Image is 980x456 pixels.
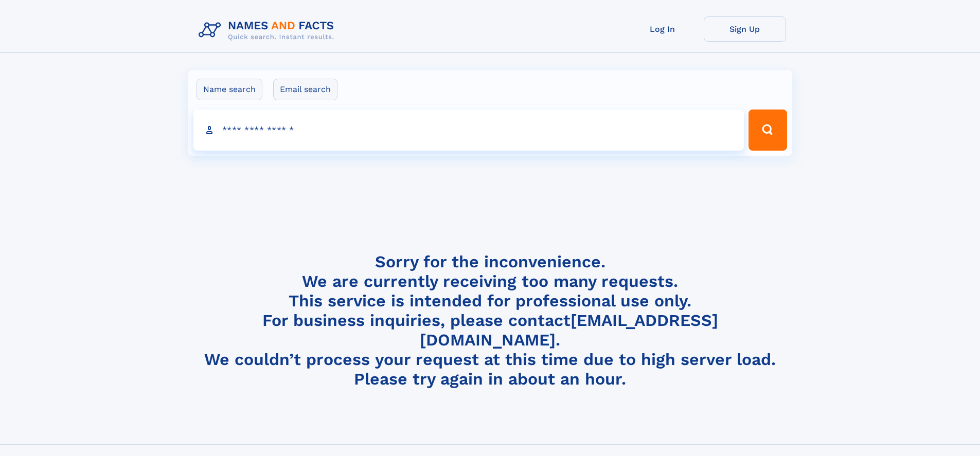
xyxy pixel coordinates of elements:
[193,110,744,151] input: search input
[621,16,704,42] a: Log In
[420,311,718,350] a: [EMAIL_ADDRESS][DOMAIN_NAME]
[273,79,337,100] label: Email search
[194,16,343,44] img: Logo Names and Facts
[197,79,262,100] label: Name search
[749,110,787,151] button: Search Button
[704,16,786,42] a: Sign Up
[194,252,786,389] h4: Sorry for the inconvenience. We are currently receiving too many requests. This service is intend...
